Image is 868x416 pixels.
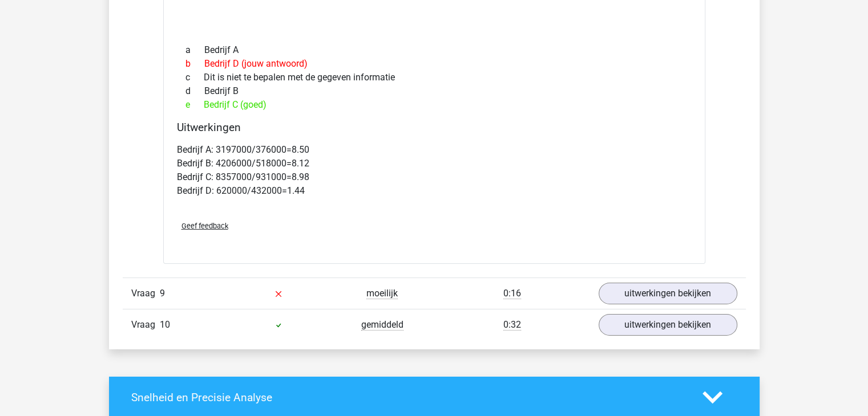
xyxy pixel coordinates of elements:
[185,71,204,84] span: c
[599,283,737,304] a: uitwerkingen bekijken
[181,222,228,230] span: Geef feedback
[185,57,204,71] span: b
[131,287,160,300] span: Vraag
[177,84,692,98] div: Bedrijf B
[131,391,685,404] h4: Snelheid en Precisie Analyse
[177,71,692,84] div: Dit is niet te bepalen met de gegeven informatie
[366,288,398,299] span: moeilijk
[160,288,165,299] span: 9
[503,288,521,299] span: 0:16
[599,314,737,336] a: uitwerkingen bekijken
[160,319,170,330] span: 10
[185,98,204,112] span: e
[361,319,403,331] span: gemiddeld
[185,84,204,98] span: d
[177,143,692,198] p: Bedrijf A: 3197000/376000=8.50 Bedrijf B: 4206000/518000=8.12 Bedrijf C: 8357000/931000=8.98 Bedr...
[177,121,692,134] h4: Uitwerkingen
[177,43,692,57] div: Bedrijf A
[177,98,692,112] div: Bedrijf C (goed)
[177,57,692,71] div: Bedrijf D (jouw antwoord)
[503,319,521,331] span: 0:32
[185,43,204,57] span: a
[131,318,160,332] span: Vraag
